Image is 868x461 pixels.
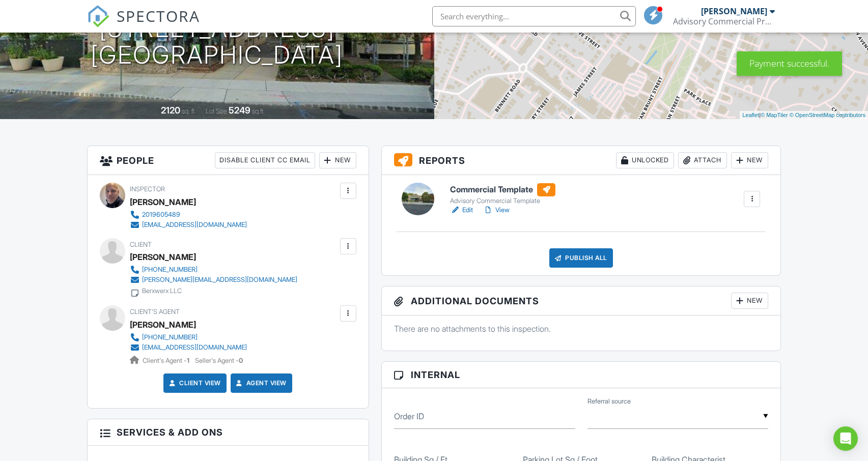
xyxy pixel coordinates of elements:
[450,183,555,196] h6: Commercial Template
[761,112,788,118] a: © MapTiler
[88,419,369,446] h3: Services & Add ons
[130,342,247,353] a: [EMAIL_ADDRESS][DOMAIN_NAME]
[382,286,781,315] h3: Additional Documents
[833,426,858,451] div: Open Intercom Messenger
[742,112,759,118] a: Leaflet
[394,411,424,422] label: Order ID
[731,152,768,168] div: New
[87,5,109,27] img: The Best Home Inspection Software - Spectora
[130,332,247,342] a: [PHONE_NUMBER]
[87,14,200,35] a: SPECTORA
[167,378,221,388] a: Client View
[549,248,613,268] div: Publish All
[195,357,243,364] span: Seller's Agent -
[142,287,182,295] div: Berxwerx LLC
[130,220,247,230] a: [EMAIL_ADDRESS][DOMAIN_NAME]
[142,221,247,229] div: [EMAIL_ADDRESS][DOMAIN_NAME]
[673,16,775,26] div: Advisory Commercial Property Inspection
[319,152,356,168] div: New
[740,111,868,120] div: |
[142,276,297,284] div: [PERSON_NAME][EMAIL_ADDRESS][DOMAIN_NAME]
[142,343,247,352] div: [EMAIL_ADDRESS][DOMAIN_NAME]
[88,146,369,175] h3: People
[678,152,727,168] div: Attach
[142,211,180,219] div: 2019605489
[91,15,343,69] h1: [STREET_ADDRESS] [GEOGRAPHIC_DATA]
[143,357,191,364] span: Client's Agent -
[130,275,297,285] a: [PERSON_NAME][EMAIL_ADDRESS][DOMAIN_NAME]
[117,5,200,26] span: SPECTORA
[215,152,315,168] div: Disable Client CC Email
[182,107,196,115] span: sq. ft.
[130,185,165,193] span: Inspector
[229,105,250,116] div: 5249
[187,357,189,364] strong: 1
[130,241,152,248] span: Client
[130,308,180,315] span: Client's Agent
[394,323,769,334] p: There are no attachments to this inspection.
[130,265,297,275] a: [PHONE_NUMBER]
[483,205,510,215] a: View
[252,107,265,115] span: sq.ft.
[450,205,473,215] a: Edit
[130,317,196,332] a: [PERSON_NAME]
[206,107,227,115] span: Lot Size
[450,183,555,206] a: Commercial Template Advisory Commercial Template
[382,362,781,388] h3: Internal
[161,105,180,116] div: 2120
[130,194,196,210] div: [PERSON_NAME]
[382,146,781,175] h3: Reports
[130,210,247,220] a: 2019605489
[790,112,865,118] a: © OpenStreetMap contributors
[432,6,636,26] input: Search everything...
[142,333,198,341] div: [PHONE_NUMBER]
[450,197,555,205] div: Advisory Commercial Template
[616,152,674,168] div: Unlocked
[130,249,196,265] div: [PERSON_NAME]
[587,397,631,406] label: Referral source
[239,357,243,364] strong: 0
[234,378,287,388] a: Agent View
[701,6,767,16] div: [PERSON_NAME]
[737,51,842,76] div: Payment successful.
[731,293,768,309] div: New
[142,266,198,274] div: [PHONE_NUMBER]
